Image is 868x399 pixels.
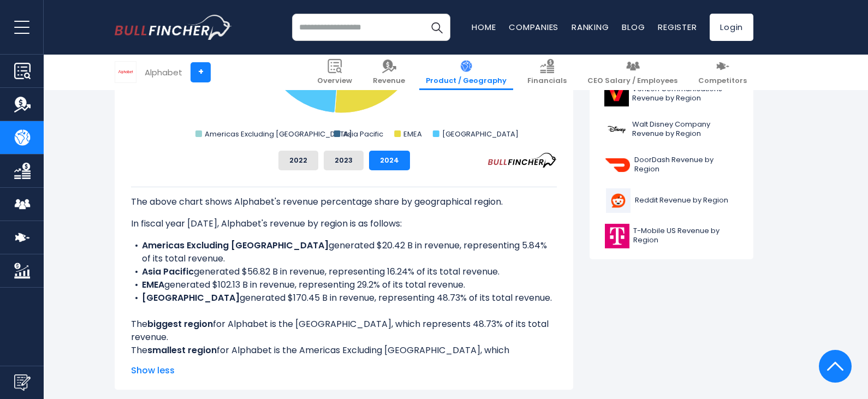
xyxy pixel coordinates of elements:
[278,151,318,170] button: 2022
[115,62,136,82] img: GOOGL logo
[145,66,182,79] div: Alphabet
[698,76,747,86] span: Competitors
[587,76,677,86] span: CEO Salary / Employees
[426,76,507,86] span: Product / Geography
[581,55,684,90] a: CEO Salary / Employees
[598,150,745,180] a: DoorDash Revenue by Region
[373,76,405,86] span: Revenue
[622,21,645,33] a: Blog
[598,186,745,216] a: Reddit Revenue by Region
[423,14,450,41] button: Search
[633,227,739,245] span: T-Mobile US Revenue by Region
[131,187,557,370] div: The for Alphabet is the [GEOGRAPHIC_DATA], which represents 48.73% of its total revenue. The for ...
[369,151,410,170] button: 2024
[604,117,629,142] img: DIS logo
[191,62,211,82] a: +
[442,129,519,139] text: [GEOGRAPHIC_DATA]
[142,278,164,291] b: EMEA
[131,217,557,230] p: In fiscal year [DATE], Alphabet's revenue by region is as follows:
[598,221,745,251] a: T-Mobile US Revenue by Region
[142,239,329,252] b: Americas Excluding [GEOGRAPHIC_DATA]
[632,85,739,103] span: Verizon Communications Revenue by Region
[131,278,557,291] li: generated $102.13 B in revenue, representing 29.2% of its total revenue.
[317,76,352,86] span: Overview
[403,129,422,139] text: EMEA
[604,224,630,248] img: TMUS logo
[710,14,753,41] a: Login
[131,195,557,209] p: The above chart shows Alphabet's revenue percentage share by geographical region.
[343,129,383,139] text: Asia Pacific
[509,21,558,33] a: Companies
[692,55,753,90] a: Competitors
[521,55,573,90] a: Financials
[572,21,609,33] a: Ranking
[324,151,364,170] button: 2023
[598,79,745,109] a: Verizon Communications Revenue by Region
[634,156,739,174] span: DoorDash Revenue by Region
[147,344,217,356] b: smallest region
[142,291,240,304] b: [GEOGRAPHIC_DATA]
[115,15,232,40] a: Go to homepage
[604,188,632,213] img: RDDT logo
[472,21,496,33] a: Home
[205,129,352,139] text: Americas Excluding [GEOGRAPHIC_DATA]
[147,318,213,330] b: biggest region
[115,15,232,40] img: bullfincher logo
[632,120,739,139] span: Walt Disney Company Revenue by Region
[311,55,359,90] a: Overview
[142,265,194,278] b: Asia Pacific
[598,115,745,145] a: Walt Disney Company Revenue by Region
[635,196,728,205] span: Reddit Revenue by Region
[366,55,412,90] a: Revenue
[131,364,557,377] span: Show less
[658,21,697,33] a: Register
[131,239,557,265] li: generated $20.42 B in revenue, representing 5.84% of its total revenue.
[527,76,567,86] span: Financials
[604,82,629,106] img: VZ logo
[419,55,513,90] a: Product / Geography
[131,265,557,278] li: generated $56.82 B in revenue, representing 16.24% of its total revenue.
[604,153,631,177] img: DASH logo
[131,291,557,305] li: generated $170.45 B in revenue, representing 48.73% of its total revenue.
